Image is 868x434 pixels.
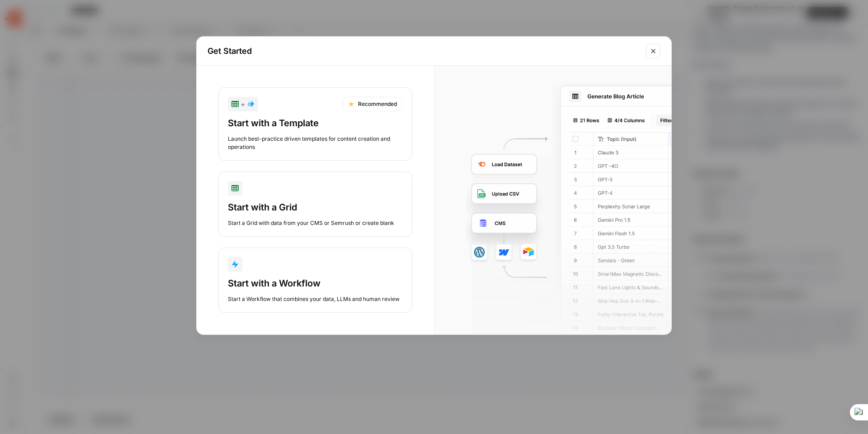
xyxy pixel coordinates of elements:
[646,44,660,58] button: Close modal
[208,45,641,57] h2: Get Started
[218,87,412,161] button: +RecommendedStart with a TemplateLaunch best-practice driven templates for content creation and o...
[218,248,412,313] button: Start with a WorkflowStart a Workflow that combines your data, LLMs and human review
[218,172,412,237] button: Start with a GridStart a Grid with data from your CMS or Semrush or create blank
[231,99,255,110] div: +
[228,219,403,227] div: Start a Grid with data from your CMS or Semrush or create blank
[228,117,403,129] div: Start with a Template
[228,277,403,290] div: Start with a Workflow
[342,97,403,111] div: Recommended
[228,295,403,303] div: Start a Workflow that combines your data, LLMs and human review
[228,135,403,151] div: Launch best-practice driven templates for content creation and operations
[228,201,403,214] div: Start with a Grid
